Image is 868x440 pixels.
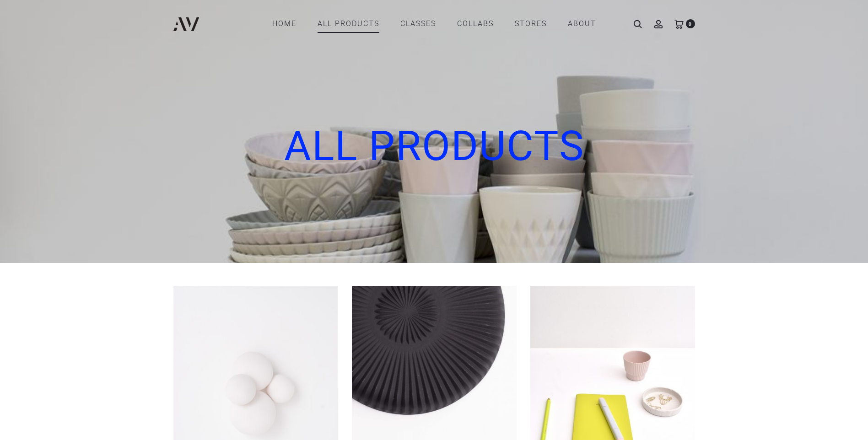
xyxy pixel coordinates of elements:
a: Home [272,16,297,32]
a: COLLABS [457,16,494,32]
a: ABOUT [568,16,596,32]
h1: ALL PRODUCTS [18,126,850,183]
a: 0 [674,19,684,28]
a: All products [318,16,379,32]
a: CLASSES [400,16,436,32]
a: STORES [515,16,547,32]
span: 0 [686,19,695,28]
